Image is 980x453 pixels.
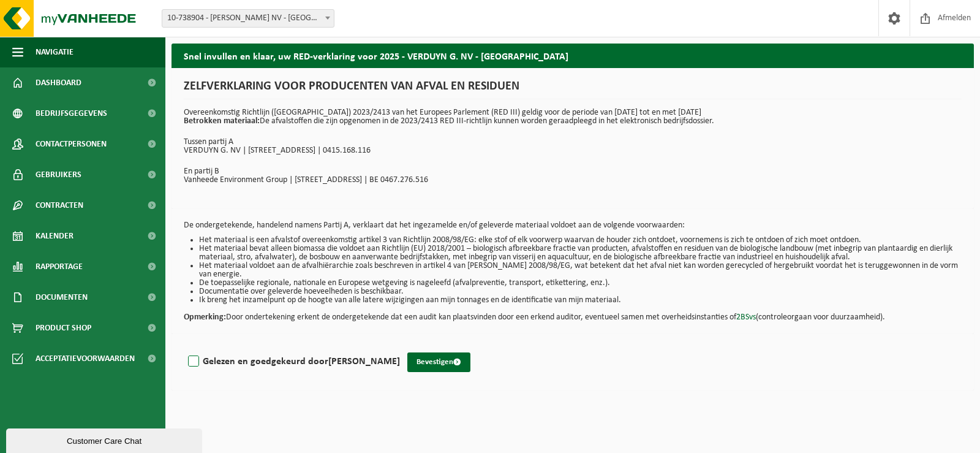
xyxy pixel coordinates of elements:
h1: ZELFVERKLARING VOOR PRODUCENTEN VAN AFVAL EN RESIDUEN [184,80,962,99]
p: Door ondertekening erkent de ondergetekende dat een audit kan plaatsvinden door een erkend audito... [184,305,962,322]
button: Bevestigen [407,352,470,372]
li: Het materiaal bevat alleen biomassa die voldoet aan Richtlijn (EU) 2018/2001 – biologisch afbreek... [199,245,962,262]
span: Contactpersonen [36,129,107,159]
span: 10-738904 - VERDUYN G. NV - KORTEMARK [162,9,334,28]
span: Product Shop [36,313,91,343]
span: Documenten [36,282,88,313]
li: De toepasselijke regionale, nationale en Europese wetgeving is nageleefd (afvalpreventie, transpo... [199,279,962,287]
li: Documentatie over geleverde hoeveelheden is beschikbaar. [199,287,962,296]
span: Bedrijfsgegevens [36,98,107,129]
label: Gelezen en goedgekeurd door [186,352,400,371]
a: 2BSvs [736,313,756,322]
li: Ik breng het inzamelpunt op de hoogte van alle latere wijzigingen aan mijn tonnages en de identif... [199,296,962,305]
span: 10-738904 - VERDUYN G. NV - KORTEMARK [162,10,334,27]
p: En partij B [184,167,962,176]
p: Vanheede Environment Group | [STREET_ADDRESS] | BE 0467.276.516 [184,176,962,185]
span: Contracten [36,190,83,221]
span: Dashboard [36,67,81,98]
p: Overeenkomstig Richtlijn ([GEOGRAPHIC_DATA]) 2023/2413 van het Europees Parlement (RED III) geldi... [184,108,962,126]
span: Gebruikers [36,159,81,190]
span: Kalender [36,221,73,251]
li: Het materiaal voldoet aan de afvalhiërarchie zoals beschreven in artikel 4 van [PERSON_NAME] 2008... [199,262,962,279]
span: Rapportage [36,251,83,282]
iframe: chat widget [6,426,205,453]
li: Het materiaal is een afvalstof overeenkomstig artikel 3 van Richtlijn 2008/98/EG: elke stof of el... [199,236,962,245]
strong: [PERSON_NAME] [328,357,400,367]
span: Acceptatievoorwaarden [36,343,135,374]
h2: Snel invullen en klaar, uw RED-verklaring voor 2025 - VERDUYN G. NV - [GEOGRAPHIC_DATA] [171,44,974,67]
p: VERDUYN G. NV | [STREET_ADDRESS] | 0415.168.116 [184,147,962,155]
span: Navigatie [36,37,73,67]
p: De ondergetekende, handelend namens Partij A, verklaart dat het ingezamelde en/of geleverde mater... [184,221,962,230]
p: Tussen partij A [184,138,962,147]
strong: Opmerking: [184,313,226,322]
strong: Betrokken materiaal: [184,116,260,126]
